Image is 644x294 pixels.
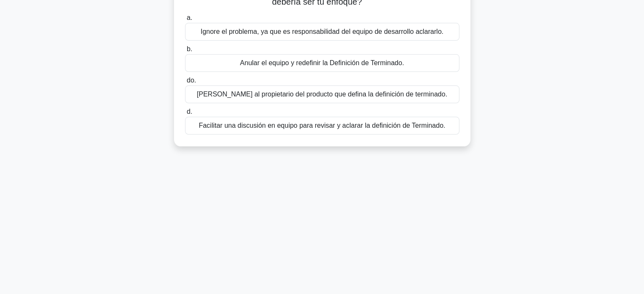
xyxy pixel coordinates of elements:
font: d. [187,108,192,115]
font: Anular el equipo y redefinir la Definición de Terminado. [240,59,404,66]
font: do. [187,77,196,84]
font: [PERSON_NAME] al propietario del producto que defina la definición de terminado. [197,91,447,98]
font: Ignore el problema, ya que es responsabilidad del equipo de desarrollo aclararlo. [201,28,444,35]
font: b. [187,45,192,52]
font: Facilitar una discusión en equipo para revisar y aclarar la definición de Terminado. [199,122,445,129]
font: a. [187,14,192,21]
